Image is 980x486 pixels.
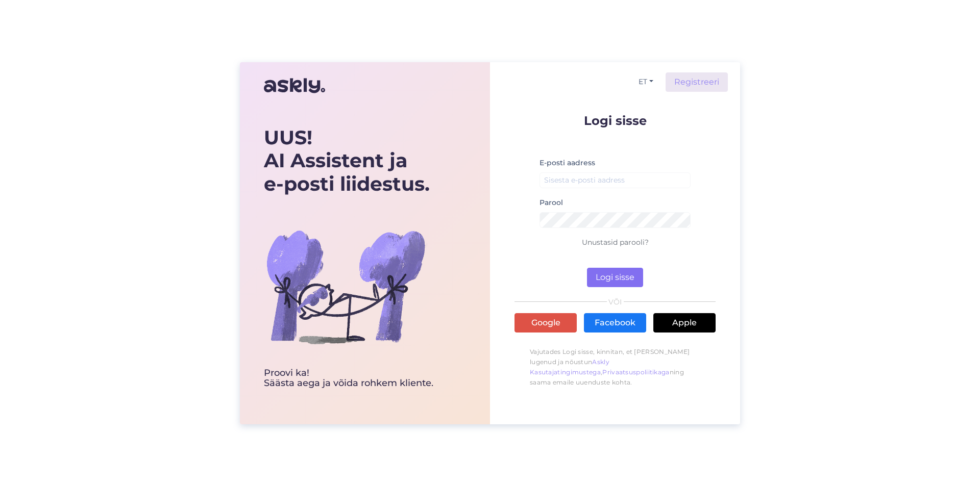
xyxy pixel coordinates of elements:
[264,368,433,389] div: Proovi ka! Säästa aega ja võida rohkem kliente.
[264,205,427,368] img: bg-askly
[582,238,649,247] a: Unustasid parooli?
[607,298,624,305] span: VÕI
[540,172,691,188] input: Sisesta e-posti aadress
[584,313,646,332] a: Facebook
[514,313,577,332] a: Google
[540,197,563,208] label: Parool
[540,158,595,168] label: E-posti aadress
[264,126,433,196] div: UUS! AI Assistent ja e-posti liidestus.
[634,74,657,89] button: ET
[587,268,643,287] button: Logi sisse
[514,342,716,393] p: Vajutades Logi sisse, kinnitan, et [PERSON_NAME] lugenud ja nõustun , ning saama emaile uuenduste...
[514,114,716,127] p: Logi sisse
[264,73,325,98] img: Askly
[530,358,609,376] a: Askly Kasutajatingimustega
[666,72,728,92] a: Registreeri
[602,368,669,376] a: Privaatsuspoliitikaga
[653,313,716,332] a: Apple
